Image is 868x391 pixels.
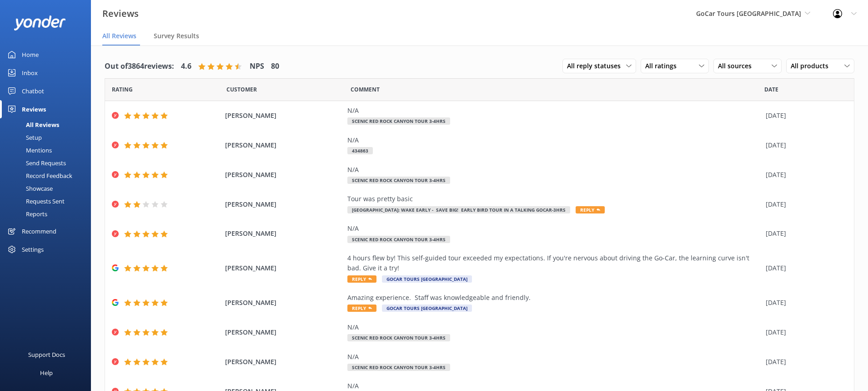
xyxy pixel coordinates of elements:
div: Recommend [22,222,56,240]
span: Reply [576,206,605,213]
span: Scenic Red Rock Canyon Tour 3-4hrs [347,334,450,341]
a: Showcase [5,182,91,195]
span: GoCar Tours [GEOGRAPHIC_DATA] [382,275,472,283]
span: Date [226,85,257,94]
div: [DATE] [766,199,843,209]
div: N/A [347,135,761,145]
span: All products [791,61,834,71]
span: Reply [347,275,376,283]
div: [DATE] [766,170,843,180]
div: Settings [22,240,44,259]
div: [DATE] [766,298,843,308]
div: N/A [347,381,761,391]
div: Tour was pretty basic [347,194,761,204]
h4: Out of 3864 reviews: [105,61,174,72]
div: Reviews [22,100,46,118]
div: Reports [5,208,47,220]
div: N/A [347,106,761,116]
div: Record Feedback [5,169,72,182]
div: Showcase [5,182,53,195]
div: N/A [347,223,761,234]
span: [PERSON_NAME] [225,229,343,239]
h4: NPS [250,61,264,72]
span: Question [351,85,380,94]
div: [DATE] [766,140,843,150]
div: [DATE] [766,327,843,337]
div: Home [22,46,39,64]
div: Send Requests [5,157,66,169]
div: Amazing experience. Staff was knowledgeable and friendly. [347,293,761,303]
div: All Reviews [5,118,59,131]
span: Scenic Red Rock Canyon Tour 3-4hrs [347,236,450,243]
span: [PERSON_NAME] [225,327,343,337]
span: Date [112,85,133,94]
span: All Reviews [102,31,136,41]
div: Setup [5,131,42,144]
div: N/A [347,352,761,362]
span: All ratings [645,61,682,71]
div: N/A [347,322,761,332]
div: [DATE] [766,263,843,273]
a: Requests Sent [5,195,91,208]
span: Scenic Red Rock Canyon Tour 3-4hrs [347,177,450,184]
a: Mentions [5,144,91,157]
span: 434863 [347,147,373,154]
div: Help [40,364,53,382]
span: All reply statuses [567,61,626,71]
a: Setup [5,131,91,144]
span: Scenic Red Rock Canyon Tour 3-4hrs [347,117,450,125]
div: Mentions [5,144,52,157]
span: [PERSON_NAME] [225,140,343,150]
div: 4 hours flew by! This self-guided tour exceeded my expectations. If you're nervous about driving ... [347,253,761,274]
span: [PERSON_NAME] [225,263,343,273]
span: [PERSON_NAME] [225,170,343,180]
a: Reports [5,208,91,220]
span: Scenic Red Rock Canyon Tour 3-4hrs [347,364,450,371]
span: GoCar Tours [GEOGRAPHIC_DATA] [382,305,472,312]
div: Chatbot [22,82,44,100]
div: Support Docs [28,345,65,364]
a: Send Requests [5,157,91,169]
div: [DATE] [766,357,843,367]
a: All Reviews [5,118,91,131]
div: [DATE] [766,229,843,239]
div: Requests Sent [5,195,65,208]
h4: 4.6 [181,61,191,72]
span: GoCar Tours [GEOGRAPHIC_DATA] [696,9,801,18]
span: [PERSON_NAME] [225,357,343,367]
a: Record Feedback [5,169,91,182]
div: Inbox [22,64,38,82]
span: [PERSON_NAME] [225,298,343,308]
span: All sources [718,61,757,71]
div: [DATE] [766,111,843,121]
span: [GEOGRAPHIC_DATA]: Wake Early - Save Big! Early Bird Tour in a Talking GoCar-3hrs [347,206,570,213]
span: [PERSON_NAME] [225,199,343,209]
div: N/A [347,165,761,175]
span: Reply [347,305,376,312]
h4: 80 [271,61,279,72]
span: [PERSON_NAME] [225,111,343,121]
span: Survey Results [154,31,199,41]
img: yonder-white-logo.png [14,15,66,30]
span: Date [764,85,778,94]
h3: Reviews [102,6,139,21]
